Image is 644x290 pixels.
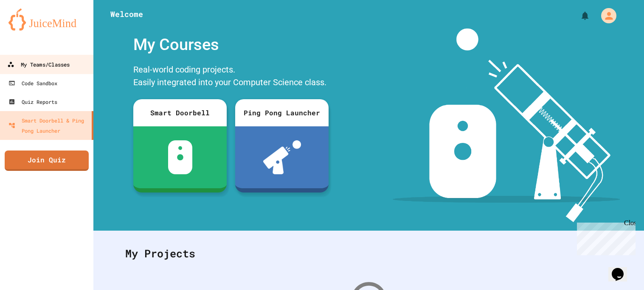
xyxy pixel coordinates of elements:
[117,237,621,270] div: My Projects
[564,8,592,23] div: My Notifications
[8,8,85,31] img: logo-orange.svg
[235,99,329,126] div: Ping Pong Launcher
[129,61,333,93] div: Real-world coding projects. Easily integrated into your Computer Science class.
[168,140,192,174] img: sdb-white.svg
[129,28,333,61] div: My Courses
[8,115,88,136] div: Smart Doorbell & Ping Pong Launcher
[7,59,70,70] div: My Teams/Classes
[608,256,636,282] iframe: chat widget
[8,78,57,88] div: Code Sandbox
[592,6,619,25] div: My Account
[393,28,620,222] img: banner-image-my-projects.png
[263,140,301,174] img: ppl-with-ball.png
[5,151,89,171] a: Join Quiz
[3,3,59,54] div: Chat with us now!Close
[8,97,57,107] div: Quiz Reports
[574,219,636,255] iframe: chat widget
[133,99,227,126] div: Smart Doorbell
